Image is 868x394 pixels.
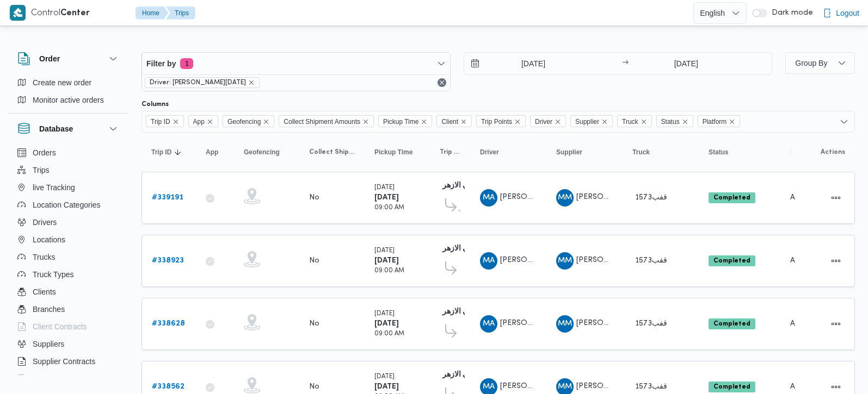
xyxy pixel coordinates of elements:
[374,248,395,254] small: [DATE]
[635,383,667,390] span: 1573قفب
[500,193,586,201] span: [PERSON_NAME][DATE]
[442,371,483,378] b: حصني الازهر
[309,382,319,392] div: No
[284,116,360,128] span: Collect Shipment Amounts
[279,115,374,127] span: Collect Shipment Amounts
[709,192,755,203] span: Completed
[17,52,120,65] button: Order
[480,315,497,333] div: Muhammad Ammad Rmdhan Alsaid Muhammad
[152,257,184,264] b: # 338923
[617,115,652,127] span: Truck
[150,78,246,87] span: Driver: [PERSON_NAME][DATE]
[441,116,458,128] span: Client
[374,374,395,380] small: [DATE]
[151,148,171,157] span: Trip ID; Sorted in descending order
[483,315,495,333] span: MA
[13,196,124,214] button: Location Categories
[698,115,741,127] span: Platform
[558,189,572,207] span: MM
[628,143,693,161] button: Truck
[206,148,218,157] span: App
[248,79,255,86] button: remove selected entity
[558,252,572,270] span: MM
[552,143,617,161] button: Supplier
[9,144,128,379] div: Database
[704,143,775,161] button: Status
[374,320,399,327] b: [DATE]
[500,383,586,390] span: [PERSON_NAME][DATE]
[576,257,703,264] span: [PERSON_NAME] [PERSON_NAME]
[483,189,495,207] span: MA
[635,194,667,201] span: 1573قفب
[635,257,667,264] span: 1573قفب
[13,370,124,387] button: Devices
[374,383,399,390] b: [DATE]
[152,191,183,204] a: #339191
[556,148,582,157] span: Supplier
[576,193,703,201] span: [PERSON_NAME] [PERSON_NAME]
[575,116,599,128] span: Supplier
[840,117,848,126] button: Open list of options
[33,372,60,385] span: Devices
[442,308,483,315] b: حصني الازهر
[374,257,399,264] b: [DATE]
[13,214,124,231] button: Drivers
[442,245,483,252] b: حصني الازهر
[530,115,566,127] span: Driver
[374,205,404,211] small: 09:00 AM
[601,118,608,125] button: Remove Supplier from selection in this group
[11,351,46,383] iframe: chat widget
[374,331,404,337] small: 09:00 AM
[729,118,735,125] button: Remove Platform from selection in this group
[435,76,448,89] button: Remove
[476,115,526,127] span: Trip Points
[790,320,813,327] span: Admin
[309,319,319,329] div: No
[188,115,218,127] span: App
[263,118,269,125] button: Remove Geofencing from selection in this group
[480,189,497,207] div: Muhammad Ammad Rmdhan Alsaid Muhammad
[13,74,124,91] button: Create new order
[790,194,813,201] span: Admin
[709,318,755,329] span: Completed
[500,320,586,327] span: [PERSON_NAME][DATE]
[33,198,101,211] span: Location Categories
[709,148,729,157] span: Status
[201,143,229,161] button: App
[836,7,859,20] span: Logout
[556,252,574,270] div: Mahmood Muhammad Ahmad Mahmood Khshan
[13,353,124,370] button: Supplier Contracts
[152,380,184,393] a: #338562
[436,115,472,127] span: Client
[309,148,355,157] span: Collect Shipment Amounts
[13,283,124,301] button: Clients
[661,116,680,128] span: Status
[790,383,813,390] span: Admin
[13,335,124,353] button: Suppliers
[13,248,124,266] button: Trucks
[362,118,369,125] button: Remove Collect Shipment Amounts from selection in this group
[555,118,561,125] button: Remove Driver from selection in this group
[33,76,91,89] span: Create new order
[13,144,124,161] button: Orders
[632,148,650,157] span: Truck
[39,122,73,135] h3: Database
[13,91,124,109] button: Monitor active orders
[33,181,75,194] span: live Tracking
[480,148,499,157] span: Driver
[33,355,95,368] span: Supplier Contracts
[713,384,750,390] b: Completed
[786,143,795,161] button: Platform
[576,383,703,390] span: [PERSON_NAME] [PERSON_NAME]
[440,148,460,157] span: Trip Points
[33,251,55,264] span: Trucks
[709,382,755,392] span: Completed
[767,9,813,17] span: Dark mode
[827,189,845,207] button: Actions
[656,115,693,127] span: Status
[622,116,638,128] span: Truck
[33,320,87,333] span: Client Contracts
[33,337,64,351] span: Suppliers
[622,60,629,67] div: →
[33,146,56,159] span: Orders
